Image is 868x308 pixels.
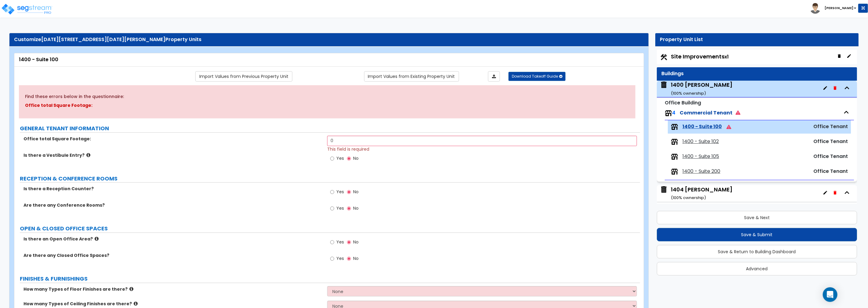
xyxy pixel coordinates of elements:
span: 1400 Goodale [660,81,732,96]
input: No [347,189,351,195]
img: tenants.png [671,123,678,131]
i: click for more info! [134,301,138,306]
span: No [353,155,359,161]
span: 1400 - Suite 200 [682,168,720,175]
span: 1400 - Suite 100 [682,123,722,130]
i: click for more info! [86,153,90,157]
span: Office Tenant [813,138,848,145]
div: 1400 - Suite 100 [19,56,639,63]
img: Construction.png [660,53,668,61]
i: click for more info! [129,287,133,291]
span: Yes [336,239,344,245]
label: How many Types of Ceiling Finishes are there? [24,301,323,307]
input: No [347,205,351,212]
a: Import the dynamic attributes value through Excel sheet [488,71,500,82]
small: x1 [725,54,729,60]
span: Site Improvements [671,53,729,60]
div: Property Unit List [660,36,854,43]
img: building.svg [660,81,668,89]
div: 1400 [PERSON_NAME] [671,81,732,96]
img: tenants.png [665,110,672,117]
label: Is there a Vestibule Entry? [24,152,323,158]
label: Office total Square Footage: [24,136,323,142]
button: Save & Next [657,211,857,224]
div: Buildings [661,70,852,77]
button: Save & Return to Building Dashboard [657,245,857,258]
span: No [353,255,359,261]
label: Are there any Conference Rooms? [24,202,323,208]
span: Yes [336,155,344,161]
input: No [347,155,351,162]
span: 1400 - Suite 105 [682,153,719,160]
b: [PERSON_NAME] [825,6,853,10]
span: [DATE][STREET_ADDRESS][DATE][PERSON_NAME] [41,36,165,43]
span: No [353,205,359,211]
button: Save & Submit [657,228,857,241]
input: No [347,255,351,262]
a: Import the dynamic attribute values from existing properties. [364,71,459,82]
label: RECEPTION & CONFERENCE ROOMS [20,175,640,183]
span: Office Tenant [813,123,848,130]
label: OPEN & CLOSED OFFICE SPACES [20,225,640,233]
small: Office Building [665,99,701,106]
span: 1404 Goodale [660,186,732,201]
h5: Find these errors below in the questionnaire: [25,94,629,99]
span: Yes [336,189,344,195]
img: tenants.png [671,138,678,145]
span: No [353,239,359,245]
span: Office Tenant [813,153,848,160]
p: Office total Square Footage: [25,102,629,109]
span: Office Tenant [813,168,848,175]
img: building.svg [660,186,668,194]
span: Download Takeoff Guide [512,74,558,79]
label: FINISHES & FURNISHINGS [20,275,640,283]
a: Import the dynamic attribute values from previous properties. [195,71,292,82]
input: No [347,239,351,246]
input: Yes [330,205,334,212]
img: avatar.png [810,3,821,14]
div: Customize Property Units [14,36,644,43]
label: GENERAL TENANT INFORMATION [20,124,640,132]
span: No [353,189,359,195]
label: Are there any Closed Office Spaces? [24,252,323,258]
button: Advanced [657,262,857,275]
input: Yes [330,189,334,195]
small: ( 100 % ownership) [671,90,706,96]
span: 1400 - Suite 102 [682,138,719,145]
input: Yes [330,239,334,246]
button: Download Takeoff Guide [508,72,566,81]
img: tenants.png [671,168,678,175]
input: Yes [330,255,334,262]
label: Is there a Reception Counter? [24,186,323,192]
input: Yes [330,155,334,162]
span: This field is required [327,146,369,152]
span: Yes [336,255,344,261]
span: Commercial Tenant [680,109,740,116]
span: 4 [672,109,675,116]
i: click for more info! [95,236,99,241]
div: 1404 [PERSON_NAME] [671,186,732,201]
span: Yes [336,205,344,211]
label: How many Types of Floor Finishes are there? [24,286,323,292]
small: ( 100 % ownership) [671,195,706,201]
div: Open Intercom Messenger [823,287,837,302]
img: tenants.png [671,153,678,160]
img: logo_pro_r.png [1,3,53,15]
label: Is there an Open Office Area? [24,236,323,242]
